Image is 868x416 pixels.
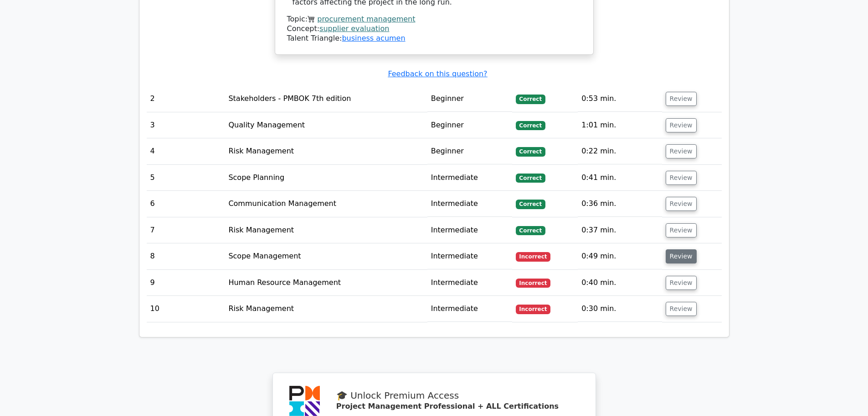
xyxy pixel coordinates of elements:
td: 10 [147,296,225,322]
td: Intermediate [427,165,512,191]
div: Topic: [287,15,581,24]
td: Risk Management [225,138,427,164]
a: business acumen [342,34,405,42]
a: procurement management [317,15,415,23]
button: Review [666,302,697,316]
div: Talent Triangle: [287,15,581,43]
td: 0:30 min. [578,296,662,322]
td: Beginner [427,112,512,138]
td: 2 [147,86,225,112]
button: Review [666,118,697,132]
td: Risk Management [225,217,427,243]
td: Quality Management [225,112,427,138]
td: Stakeholders - PMBOK 7th edition [225,86,427,112]
td: 3 [147,112,225,138]
td: Risk Management [225,296,427,322]
span: Incorrect [516,252,551,261]
td: Intermediate [427,217,512,243]
td: 7 [147,217,225,243]
button: Review [666,276,697,290]
span: Correct [516,121,545,130]
td: 0:40 min. [578,270,662,296]
td: 0:49 min. [578,243,662,269]
td: 0:53 min. [578,86,662,112]
span: Incorrect [516,279,551,288]
span: Correct [516,200,545,209]
td: 4 [147,138,225,164]
td: 0:22 min. [578,138,662,164]
button: Review [666,171,697,185]
td: Beginner [427,86,512,112]
td: Beginner [427,138,512,164]
button: Review [666,144,697,158]
button: Review [666,249,697,263]
a: Feedback on this question? [388,69,487,78]
td: 0:36 min. [578,191,662,217]
div: Concept: [287,24,581,34]
td: Scope Management [225,243,427,269]
td: Intermediate [427,296,512,322]
td: Scope Planning [225,165,427,191]
td: 8 [147,243,225,269]
td: Intermediate [427,243,512,269]
td: 6 [147,191,225,217]
td: 0:41 min. [578,165,662,191]
span: Correct [516,226,545,235]
span: Correct [516,95,545,104]
td: Intermediate [427,191,512,217]
td: 9 [147,270,225,296]
td: Human Resource Management [225,270,427,296]
td: 1:01 min. [578,112,662,138]
td: Communication Management [225,191,427,217]
td: 0:37 min. [578,217,662,243]
span: Correct [516,174,545,183]
button: Review [666,223,697,237]
td: 5 [147,165,225,191]
button: Review [666,197,697,211]
a: supplier evaluation [319,24,389,33]
button: Review [666,92,697,106]
span: Correct [516,147,545,156]
td: Intermediate [427,270,512,296]
span: Incorrect [516,305,551,314]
